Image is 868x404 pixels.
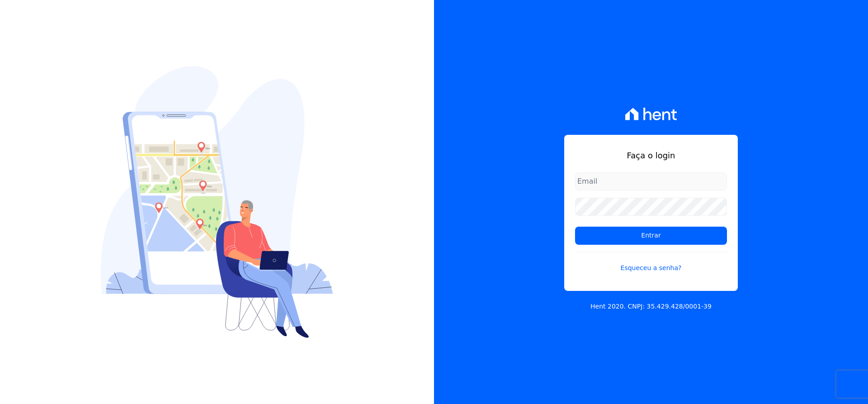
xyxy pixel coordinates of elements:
[101,66,333,338] img: Login
[575,149,727,162] h1: Faça o login
[575,172,727,190] input: Email
[575,227,727,245] input: Entrar
[575,252,727,273] a: Esqueceu a senha?
[590,302,712,311] p: Hent 2020. CNPJ: 35.429.428/0001-39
